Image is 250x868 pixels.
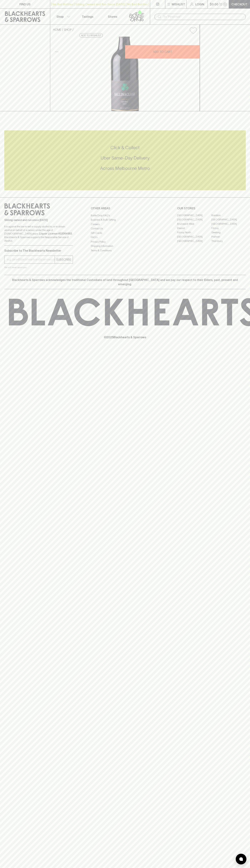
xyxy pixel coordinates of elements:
[231,2,247,6] p: Checkout
[91,213,159,218] a: Bottle Drop FAQ's
[125,45,200,59] button: ADD TO CART
[4,225,73,243] p: It is against the law to sell or supply alcohol to, or to obtain alcohol on behalf of a person un...
[224,3,226,5] p: 0
[7,278,243,286] p: Blackhearts & Sparrows acknowledges the traditional Custodians of land throughout [GEOGRAPHIC_DAT...
[4,248,73,253] p: Subscribe to The Blackhearts Newsletter
[239,857,243,861] img: bubble-icon
[177,222,211,226] a: Brunswick West
[100,9,125,24] a: Stores
[75,9,100,24] a: Tastings
[108,14,117,19] p: Stores
[4,130,246,190] div: Call to action block
[7,257,55,262] input: e.g. jane@blackheartsandsparrows.com.au
[177,230,211,235] a: Fitzroy North
[50,37,200,111] img: 41448.png
[177,218,211,222] a: [GEOGRAPHIC_DATA]
[211,235,246,239] a: Prahran
[91,222,159,226] a: Careers
[64,28,72,31] a: SHOP
[91,244,159,248] a: Shipping Information
[56,257,71,262] p: SUBSCRIBE
[211,226,246,230] a: Fitzroy
[4,145,246,151] h5: Click & Collect
[91,248,159,253] a: Terms & Conditions
[177,206,246,210] p: OUR STORES
[4,165,246,171] h5: Across Melbourne Metro
[211,230,246,235] a: Geelong
[4,218,73,222] p: Sibling owned and run since [DATE]
[56,14,64,19] p: Shop
[91,235,159,240] a: FAQ's
[4,155,246,161] h5: Uber Same-Day Delivery
[82,14,93,19] p: Tastings
[188,26,198,35] button: Add to wishlist
[177,226,211,230] a: Elwood
[55,256,73,263] button: SUBSCRIBE
[53,28,61,31] a: HOME
[177,213,211,218] a: [GEOGRAPHIC_DATA]
[4,266,73,269] p: We will never spam you
[211,218,246,222] a: [GEOGRAPHIC_DATA]
[211,213,246,218] a: Braddon
[177,239,211,243] a: [GEOGRAPHIC_DATA]
[91,218,159,222] a: Business & Bulk Gifting
[91,226,159,231] a: Contact Us
[19,2,31,6] p: FIND US
[153,50,172,54] p: ADD TO CART
[39,232,72,235] strong: Liquor License #32064953
[195,2,204,6] p: Login
[163,14,243,20] input: Try "Pinot noir"
[211,222,246,226] a: [GEOGRAPHIC_DATA]
[211,239,246,243] a: Thornbury
[177,235,211,239] a: [GEOGRAPHIC_DATA]
[91,240,159,244] a: Privacy Policy
[172,2,185,6] p: Wishlist
[91,231,159,235] a: Gift Cards
[210,2,218,6] p: $0.00
[79,33,103,38] button: Add to wishlist
[50,9,75,24] button: Shop
[91,206,159,210] p: OTHER AREAS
